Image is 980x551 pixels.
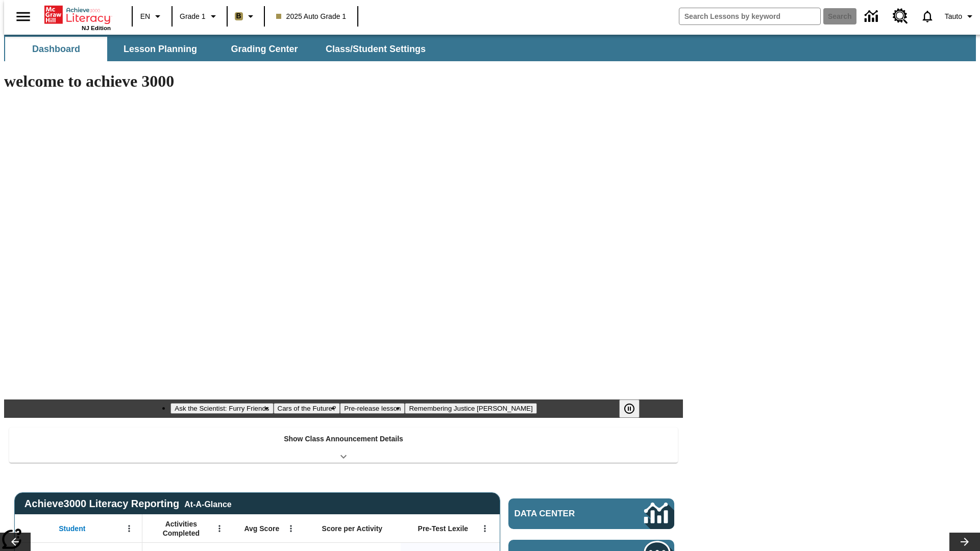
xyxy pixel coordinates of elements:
[418,524,469,533] span: Pre-Test Lexile
[514,509,610,519] span: Data Center
[176,7,224,26] button: Grade: Grade 1, Select a grade
[276,11,347,22] span: 2025 Auto Grade 1
[140,11,150,22] span: EN
[941,7,980,26] button: Profile/Settings
[322,524,383,533] span: Score per Activity
[340,403,405,414] button: Slide 3 Pre-release lesson
[24,498,232,510] span: Achieve3000 Literacy Reporting
[317,37,434,61] button: Class/Student Settings
[109,37,211,61] button: Lesson Planning
[231,7,261,26] button: Boost Class color is light brown. Change class color
[859,3,887,31] a: Data Center
[9,428,678,463] div: Show Class Announcement Details
[4,72,683,91] h1: welcome to achieve 3000
[284,434,403,444] p: Show Class Announcement Details
[184,498,231,509] div: At-A-Glance
[148,519,215,538] span: Activities Completed
[212,521,227,536] button: Open Menu
[170,403,273,414] button: Slide 1 Ask the Scientist: Furry Friends
[679,8,820,24] input: search field
[44,5,111,25] a: Home
[4,37,435,61] div: SubNavbar
[5,37,107,61] button: Dashboard
[914,3,941,30] a: Notifications
[8,2,38,32] button: Open side menu
[619,399,640,418] button: Pause
[59,524,85,533] span: Student
[887,3,914,30] a: Resource Center, Will open in new tab
[405,403,536,414] button: Slide 4 Remembering Justice O'Connor
[121,521,137,536] button: Open Menu
[274,403,340,414] button: Slide 2 Cars of the Future?
[213,37,315,61] button: Grading Center
[508,498,674,529] a: Data Center
[244,524,279,533] span: Avg Score
[136,7,168,26] button: Language: EN, Select a language
[477,521,493,536] button: Open Menu
[945,11,962,22] span: Tauto
[949,533,980,551] button: Lesson carousel, Next
[619,399,650,418] div: Pause
[82,25,111,31] span: NJ Edition
[236,10,241,22] span: B
[283,521,299,536] button: Open Menu
[4,35,976,61] div: SubNavbar
[44,4,111,31] div: Home
[180,11,206,22] span: Grade 1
